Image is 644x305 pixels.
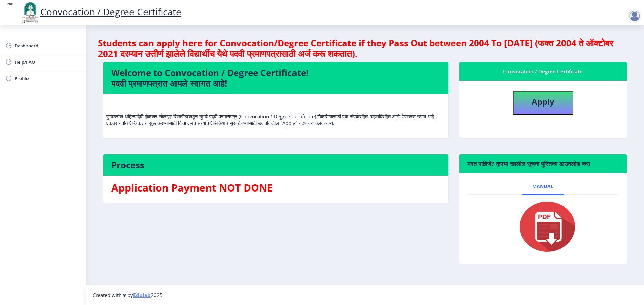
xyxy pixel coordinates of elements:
[111,181,440,195] h3: Application Payment NOT DONE
[15,42,80,50] span: Dashboard
[20,1,40,24] img: logo
[532,96,554,107] b: Apply
[111,67,440,89] h4: Welcome to Convocation / Degree Certificate! पदवी प्रमाणपत्रात आपले स्वागत आहे!
[15,74,80,82] span: Profile
[522,178,564,195] a: Manual
[509,200,577,253] img: pdf.png
[513,91,573,115] button: Apply
[93,292,163,298] span: Created with ♥ by 2025
[467,67,619,75] div: Convocation / Degree Certificate
[133,292,151,298] a: Edulab
[106,99,445,126] p: पुण्यश्लोक अहिल्यादेवी होळकर सोलापूर विद्यापीठाकडून तुमचे पदवी प्रमाणपत्र (Convocation / Degree C...
[98,37,632,59] h4: Students can apply here for Convocation/Degree Certificate if they Pass Out between 2004 To [DATE...
[20,5,181,18] a: Convocation / Degree Certificate
[532,184,553,189] span: Manual
[111,160,440,170] h4: Process
[467,160,619,168] h6: मदत पाहिजे? कृपया खालील सूचना पुस्तिका डाउनलोड करा
[15,58,80,66] span: Help/FAQ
